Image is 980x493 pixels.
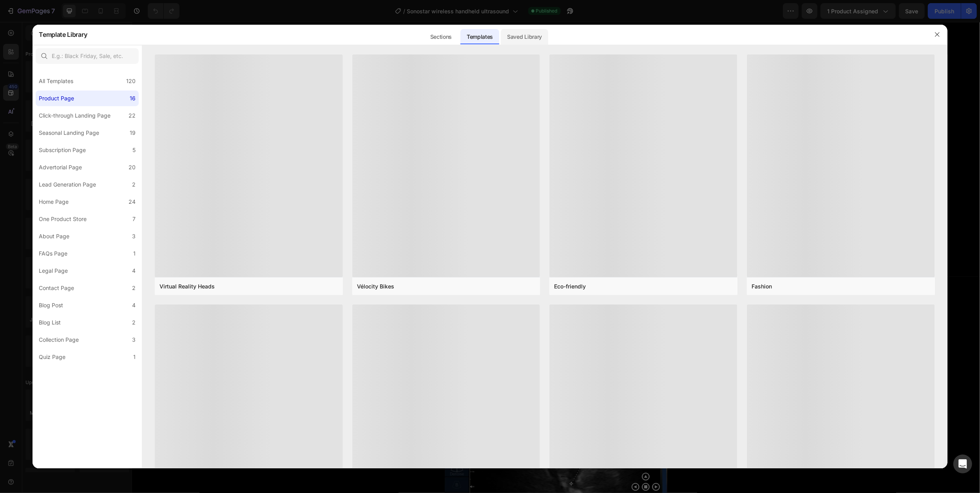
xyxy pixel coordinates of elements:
img: pulsewave_mode.gif [306,66,542,242]
div: Templates [460,29,499,45]
div: 2 [132,318,136,327]
div: 16 [130,94,136,103]
p: The built-in Pulsed Wave Doppler mode enables precise assessment of valvular conditions and helps... [235,18,613,59]
h2: Instant on-screen measurements [267,267,581,292]
p: Quickly detect abnormalities and perform immediate measurements of length, angle, area, and trace... [274,299,574,326]
div: 5 [132,145,136,155]
div: 24 [129,197,136,207]
div: Quiz Page [39,352,65,362]
div: 3 [132,232,136,241]
div: Blog Post [39,301,63,310]
div: Click-through Landing Page [39,111,110,120]
div: Legal Page [39,266,68,275]
div: Seasonal Landing Page [39,128,99,138]
div: Sections [424,29,458,45]
div: Lead Generation Page [39,180,96,189]
div: 4 [132,301,136,310]
div: Virtual Reality Heads [159,282,215,290]
div: 7 [132,214,136,224]
div: 120 [126,76,136,86]
h2: Template Library [39,24,87,45]
div: 2 [132,283,136,293]
div: One Product Store [39,214,87,224]
div: Blog List [39,318,61,327]
input: E.g.: Black Friday, Sale, etc. [36,48,139,64]
div: Open Intercom Messenger [953,455,972,473]
div: FAQs Page [39,249,67,258]
div: Home Page [39,197,69,207]
div: Saved Library [501,29,548,45]
div: 1 [133,249,136,258]
div: 20 [129,163,136,172]
div: Product Page [39,94,74,103]
div: Advertorial Page [39,163,82,172]
div: About Page [39,232,69,241]
div: Vélocity Bikes [357,282,394,290]
div: Contact Page [39,283,74,293]
div: Subscription Page [39,145,86,155]
div: 19 [130,128,136,138]
div: 2 [132,180,136,189]
div: Eco-friendly [554,282,586,290]
div: Collection Page [39,335,79,344]
div: All Templates [39,76,73,86]
div: 4 [132,266,136,275]
div: 3 [132,335,136,344]
div: 1 [133,352,136,362]
div: Fashion [752,282,772,290]
div: 22 [129,111,136,120]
